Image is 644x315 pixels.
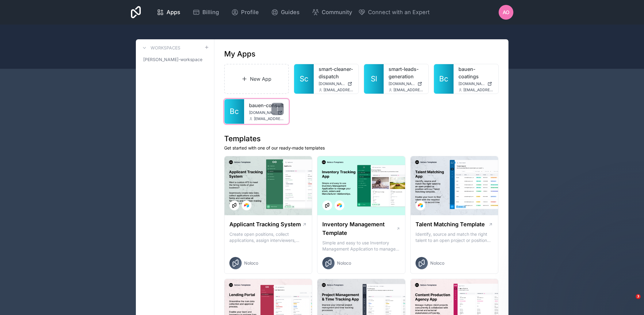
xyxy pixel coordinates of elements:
a: Bc [434,64,454,94]
a: [DOMAIN_NAME] [249,110,284,115]
span: [EMAIL_ADDRESS] [463,87,493,92]
a: Billing [188,6,224,19]
span: AO [503,9,509,16]
span: Connect with an Expert [368,8,430,17]
h1: My Apps [224,49,255,59]
span: Bc [230,107,239,116]
h1: Inventory Management Template [322,220,396,237]
a: Guides [266,6,305,19]
span: Sc [300,74,309,84]
span: [PERSON_NAME]-workspace [143,56,202,63]
a: Bc [224,99,244,124]
a: Community [307,6,357,19]
img: Airtable Logo [244,203,249,208]
span: [EMAIL_ADDRESS] [324,87,354,92]
h3: Workspaces [151,45,180,51]
span: Guides [281,8,300,17]
h1: Templates [224,134,499,144]
span: Noloco [430,260,444,266]
a: [PERSON_NAME]-workspace [141,54,209,65]
span: [DOMAIN_NAME] [458,81,485,86]
p: Get started with one of our ready-made templates [224,145,499,151]
a: bauen-coatings [458,65,493,80]
a: Profile [226,6,264,19]
h1: Applicant Tracking System [229,220,301,229]
p: Identify, source and match the right talent to an open project or position with our Talent Matchi... [416,231,493,243]
span: Noloco [244,260,258,266]
span: Sl [371,74,377,84]
img: Airtable Logo [418,203,423,208]
a: Workspaces [141,44,180,52]
span: [DOMAIN_NAME] [319,81,345,86]
a: [DOMAIN_NAME] [319,81,354,86]
a: Sl [364,64,384,94]
a: smart-cleaner-dispatch [319,65,354,80]
span: [DOMAIN_NAME] [249,110,275,115]
a: bauen-consult [249,102,284,109]
img: Airtable Logo [337,203,342,208]
span: Community [322,8,352,17]
span: [EMAIL_ADDRESS] [393,87,424,92]
span: 3 [636,294,641,299]
a: New App [224,64,289,94]
iframe: Intercom notifications message [521,255,644,298]
button: Connect with an Expert [358,8,430,17]
a: smart-leads-generation [389,65,424,80]
a: [DOMAIN_NAME] [389,81,424,86]
span: Noloco [337,260,351,266]
p: Create open positions, collect applications, assign interviewers, centralise candidate feedback a... [229,231,307,243]
span: Billing [202,8,219,17]
a: Sc [294,64,314,94]
p: Simple and easy to use Inventory Management Application to manage your stock, orders and Manufact... [322,240,400,252]
h1: Talent Matching Template [416,220,485,229]
span: [DOMAIN_NAME] [389,81,415,86]
span: Apps [167,8,180,17]
a: Apps [152,6,185,19]
span: Profile [241,8,259,17]
span: [EMAIL_ADDRESS] [254,116,284,121]
span: Bc [439,74,448,84]
iframe: Intercom live chat [623,294,638,309]
a: [DOMAIN_NAME] [458,81,493,86]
